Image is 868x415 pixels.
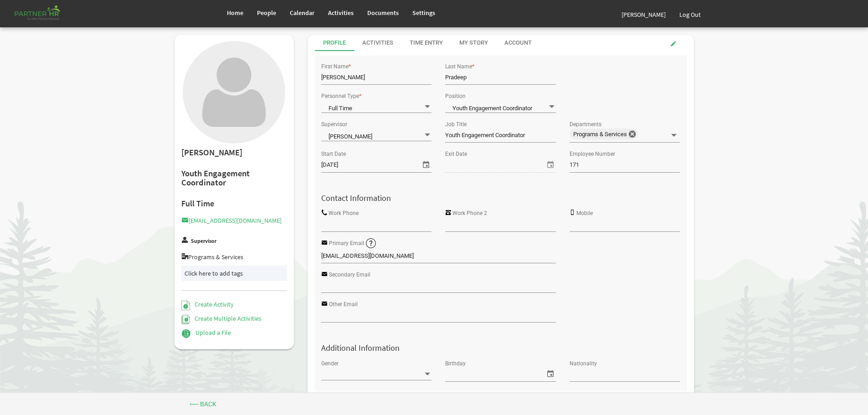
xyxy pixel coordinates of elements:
[227,9,243,17] span: Home
[545,159,556,170] span: select
[181,199,288,208] h4: Full Time
[183,41,285,143] img: User with no profile picture
[191,238,216,244] label: Supervisor
[329,272,370,278] label: Secondary Email
[452,210,487,216] label: Work Phone 2
[367,9,399,17] span: Documents
[445,361,466,367] label: Birthday
[321,151,346,157] label: Start Date
[570,122,601,128] label: Departments
[412,9,435,17] span: Settings
[365,238,377,249] img: question-sm.png
[570,361,597,367] label: Nationality
[329,210,359,216] label: Work Phone
[185,269,284,278] div: Click here to add tags
[329,241,364,246] label: Primary Email
[321,122,347,128] label: Supervisor
[459,39,488,47] div: My Story
[329,302,358,307] label: Other Email
[445,93,466,99] label: Position
[504,39,532,47] div: Account
[181,301,190,310] img: Create Activity
[445,64,472,70] label: Last Name
[576,210,593,216] label: Mobile
[573,131,629,138] span: Programs & Services
[257,9,276,17] span: People
[362,39,393,47] div: Activities
[314,343,687,353] h4: Additional Information
[321,93,359,99] label: Personnel Type
[445,151,467,157] label: Exit Date
[314,194,687,203] h4: Contact Information
[181,315,190,324] img: Create Multiple Activities
[570,151,615,157] label: Employee Number
[181,300,234,308] a: Create Activity
[410,39,443,47] div: Time Entry
[323,39,346,47] div: Profile
[181,329,191,338] img: Upload a File
[181,253,288,261] h5: Programs & Services
[181,314,262,323] a: Create Multiple Activities
[321,64,349,70] label: First Name
[315,35,701,51] div: tab-header
[673,2,708,27] a: Log Out
[181,216,282,225] a: [EMAIL_ADDRESS][DOMAIN_NAME]
[321,361,339,367] label: Gender
[181,328,231,337] a: Upload a File
[290,9,314,17] span: Calendar
[328,9,354,17] span: Activities
[181,148,288,158] h2: [PERSON_NAME]
[570,128,638,139] span: Programs & Services
[421,159,431,170] span: select
[445,122,467,128] label: Job Title
[545,368,556,379] span: select
[181,169,288,188] h2: Youth Engagement Coordinator
[615,2,673,27] a: [PERSON_NAME]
